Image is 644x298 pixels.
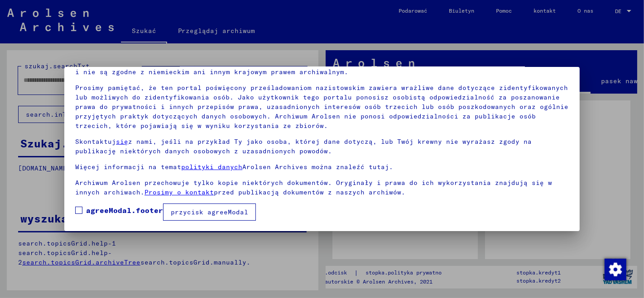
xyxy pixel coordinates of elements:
[75,163,181,171] font: Więcej informacji na temat
[75,179,552,196] font: Archiwum Arolsen przechowuje tylko kopie niektórych dokumentów. Oryginały i prawa do ich wykorzys...
[75,137,532,155] font: z nami, jeśli na przykład Ty jako osoba, której dane dotyczą, lub Twój krewny nie wyrażasz zgody ...
[116,137,128,146] a: się
[605,259,626,280] img: Zmienić dozwolone
[144,188,214,196] a: Prosimy o kontakt
[75,137,116,146] font: Skontaktuj
[75,84,568,130] font: Prosimy pamiętać, że ten portal poświęcony prześladowaniom nazistowskim zawiera wrażliwe dane dot...
[163,203,256,221] button: przycisk agreeModal
[171,208,248,216] font: przycisk agreeModal
[86,206,163,215] font: agreeModal.footer
[214,188,405,196] font: przed publikacją dokumentów z naszych archiwów.
[181,163,242,171] a: polityki danych
[242,163,393,171] font: Arolsen Archives można znaleźć tutaj.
